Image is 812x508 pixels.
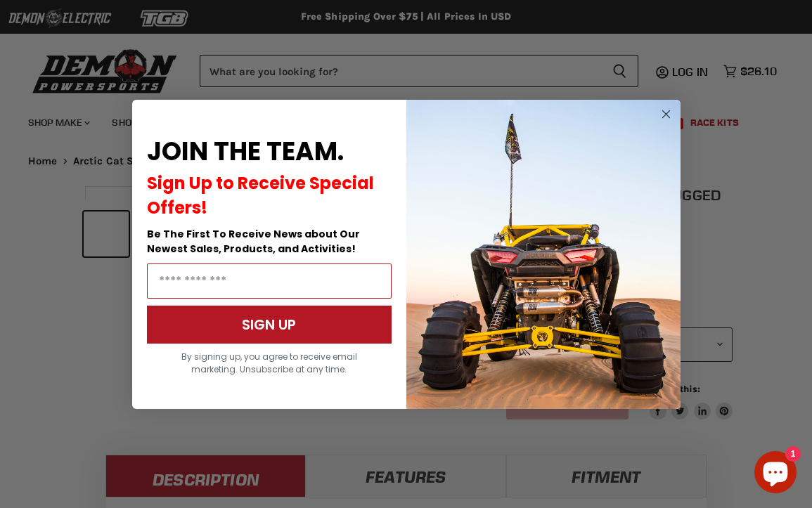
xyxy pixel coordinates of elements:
button: SIGN UP [147,306,392,344]
img: a9095488-b6e7-41ba-879d-588abfab540b.jpeg [406,100,681,409]
span: By signing up, you agree to receive email marketing. Unsubscribe at any time. [181,351,357,375]
button: Close dialog [657,105,675,123]
span: JOIN THE TEAM. [147,133,344,169]
input: Email Address [147,263,392,299]
span: Sign Up to Receive Special Offers! [147,171,374,219]
span: Be The First To Receive News about Our Newest Sales, Products, and Activities! [147,227,360,256]
inbox-online-store-chat: Shopify online store chat [750,451,801,497]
